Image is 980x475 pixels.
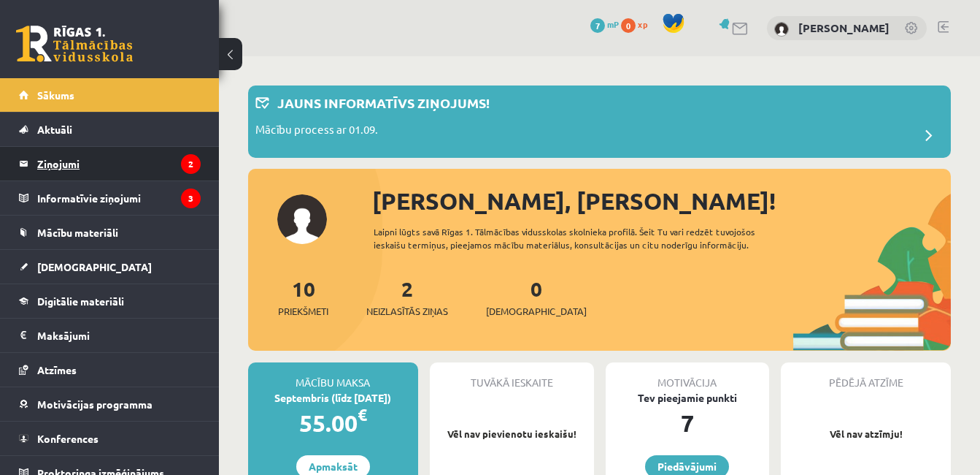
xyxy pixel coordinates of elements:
a: Aktuāli [19,113,201,146]
a: Sākums [19,78,201,112]
span: Atzīmes [37,363,77,376]
div: 55.00 [248,406,418,441]
span: [DEMOGRAPHIC_DATA] [486,304,587,319]
span: Konferences [37,432,99,445]
a: Rīgas 1. Tālmācības vidusskola [16,26,133,62]
span: mP [607,18,619,30]
span: Sākums [37,88,74,102]
a: Motivācijas programma [19,387,201,421]
a: 0[DEMOGRAPHIC_DATA] [486,275,587,319]
span: € [358,404,367,425]
span: xp [638,18,647,30]
p: Vēl nav pievienotu ieskaišu! [437,427,587,441]
a: Konferences [19,422,201,455]
legend: Informatīvie ziņojumi [37,181,201,215]
a: Ziņojumi2 [19,147,201,180]
img: Andris Anžans [774,22,789,37]
div: [PERSON_NAME], [PERSON_NAME]! [372,183,951,218]
span: [DEMOGRAPHIC_DATA] [37,260,152,273]
span: Neizlasītās ziņas [366,304,448,319]
p: Mācību process ar 01.09. [255,121,378,142]
a: Mācību materiāli [19,216,201,249]
a: 2Neizlasītās ziņas [366,275,448,319]
i: 2 [181,154,201,174]
div: Pēdējā atzīme [781,362,951,390]
div: Tuvākā ieskaite [430,362,594,390]
p: Vēl nav atzīmju! [788,427,944,441]
legend: Maksājumi [37,319,201,352]
a: Atzīmes [19,353,201,387]
div: Septembris (līdz [DATE]) [248,390,418,406]
a: [PERSON_NAME] [798,20,890,35]
a: Digitālie materiāli [19,284,201,318]
a: 7 mP [590,18,619,30]
legend: Ziņojumi [37,147,201,180]
a: Informatīvie ziņojumi3 [19,181,201,215]
p: Jauns informatīvs ziņojums! [277,93,490,113]
span: Motivācijas programma [37,398,153,411]
i: 3 [181,189,201,208]
div: Motivācija [606,362,770,390]
span: Mācību materiāli [37,226,118,239]
div: 7 [606,406,770,441]
span: 7 [590,18,605,33]
span: Priekšmeti [278,304,328,319]
a: 0 xp [621,18,655,30]
div: Tev pieejamie punkti [606,390,770,406]
a: 10Priekšmeti [278,275,328,319]
div: Mācību maksa [248,362,418,390]
div: Laipni lūgts savā Rīgas 1. Tālmācības vidusskolas skolnieka profilā. Šeit Tu vari redzēt tuvojošo... [374,225,795,251]
a: Jauns informatīvs ziņojums! Mācību process ar 01.09. [255,93,944,151]
span: Digitālie materiāli [37,294,124,308]
a: Maksājumi [19,319,201,352]
span: Aktuāli [37,123,72,136]
a: [DEMOGRAPHIC_DATA] [19,250,201,284]
span: 0 [621,18,636,33]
